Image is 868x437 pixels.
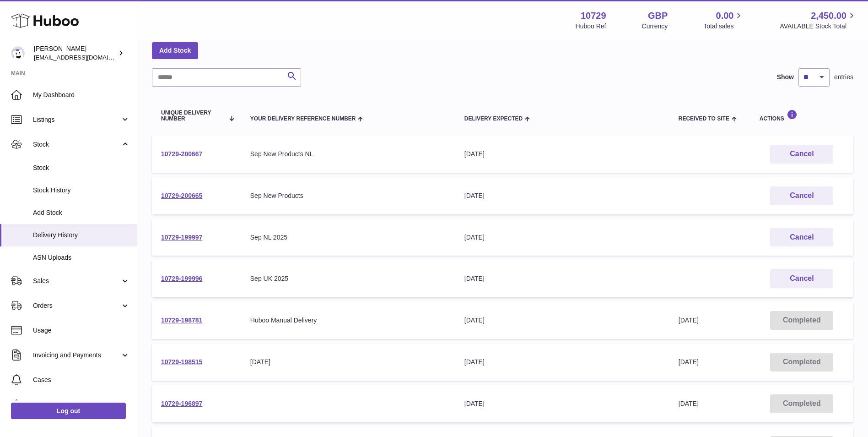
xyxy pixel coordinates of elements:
[780,22,857,31] span: AVAILABLE Stock Total
[152,42,198,59] a: Add Stock
[679,358,699,366] span: [DATE]
[464,233,660,242] div: [DATE]
[464,358,660,366] div: [DATE]
[33,115,120,124] span: Listings
[161,400,202,407] a: 10729-196897
[33,186,130,195] span: Stock History
[161,317,202,324] a: 10729-198781
[33,253,130,262] span: ASN Uploads
[716,10,734,22] span: 0.00
[33,140,120,149] span: Stock
[34,44,116,62] div: [PERSON_NAME]
[770,145,833,164] button: Cancel
[464,191,660,200] div: [DATE]
[11,46,25,60] img: internalAdmin-10729@internal.huboo.com
[11,403,126,419] a: Log out
[642,22,668,31] div: Currency
[33,231,130,240] span: Delivery History
[679,116,729,122] span: Received to Site
[250,233,446,242] div: Sep NL 2025
[464,116,523,122] span: Delivery Expected
[464,150,660,158] div: [DATE]
[33,376,130,384] span: Cases
[770,228,833,247] button: Cancel
[464,316,660,325] div: [DATE]
[161,110,224,122] span: Unique Delivery Number
[703,22,744,31] span: Total sales
[161,150,202,158] a: 10729-200667
[33,164,130,172] span: Stock
[161,234,202,241] a: 10729-199997
[33,351,120,360] span: Invoicing and Payments
[679,400,699,407] span: [DATE]
[33,301,120,310] span: Orders
[33,91,130,99] span: My Dashboard
[834,73,853,82] span: entries
[250,358,446,366] div: [DATE]
[581,10,606,22] strong: 10729
[250,150,446,158] div: Sep New Products NL
[679,317,699,324] span: [DATE]
[33,326,130,335] span: Usage
[161,275,202,282] a: 10729-199996
[760,109,844,122] div: Actions
[770,186,833,205] button: Cancel
[780,10,857,31] a: 2,450.00 AVAILABLE Stock Total
[648,10,668,22] strong: GBP
[770,269,833,288] button: Cancel
[33,277,120,285] span: Sales
[464,274,660,283] div: [DATE]
[464,399,660,408] div: [DATE]
[250,191,446,200] div: Sep New Products
[161,358,202,366] a: 10729-198515
[811,10,846,22] span: 2,450.00
[777,73,794,82] label: Show
[34,54,135,61] span: [EMAIL_ADDRESS][DOMAIN_NAME]
[250,316,446,325] div: Huboo Manual Delivery
[703,10,744,31] a: 0.00 Total sales
[161,192,202,199] a: 10729-200665
[576,22,606,31] div: Huboo Ref
[250,274,446,283] div: Sep UK 2025
[250,116,356,122] span: Your Delivery Reference Number
[33,208,130,217] span: Add Stock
